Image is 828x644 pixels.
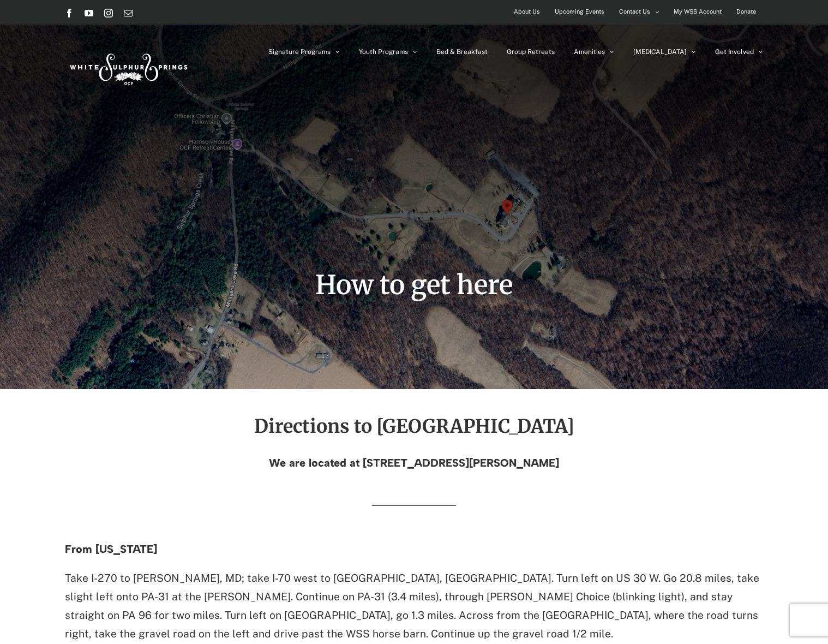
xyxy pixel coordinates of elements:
span: Group Retreats [507,49,555,55]
a: Facebook [65,9,74,17]
img: White Sulphur Springs Logo [65,41,190,93]
span: How to get here [315,269,513,301]
a: Signature Programs [268,25,340,79]
span: Signature Programs [268,49,331,55]
span: Bed & Breakfast [436,49,488,55]
nav: Main Menu [268,25,763,79]
a: Email [124,9,133,17]
a: YouTube [85,9,93,17]
span: About Us [514,4,540,20]
span: Get Involved [715,49,754,55]
a: Bed & Breakfast [436,25,488,79]
span: Amenities [574,49,605,55]
h2: Directions to [GEOGRAPHIC_DATA] [65,416,763,436]
p: Take I-270 to [PERSON_NAME], MD; take I-70 west to [GEOGRAPHIC_DATA], [GEOGRAPHIC_DATA]. Turn lef... [65,569,763,643]
a: Group Retreats [507,25,555,79]
a: Instagram [104,9,113,17]
a: [MEDICAL_DATA] [633,25,696,79]
span: Contact Us [619,4,650,20]
span: Youth Programs [359,49,408,55]
span: Donate [736,4,756,20]
span: Upcoming Events [555,4,604,20]
strong: From [US_STATE] [65,542,157,556]
span: [MEDICAL_DATA] [633,49,687,55]
a: Amenities [574,25,614,79]
a: Get Involved [715,25,763,79]
h4: We are located at [STREET_ADDRESS][PERSON_NAME] [65,457,763,469]
a: Youth Programs [359,25,417,79]
span: My WSS Account [674,4,722,20]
